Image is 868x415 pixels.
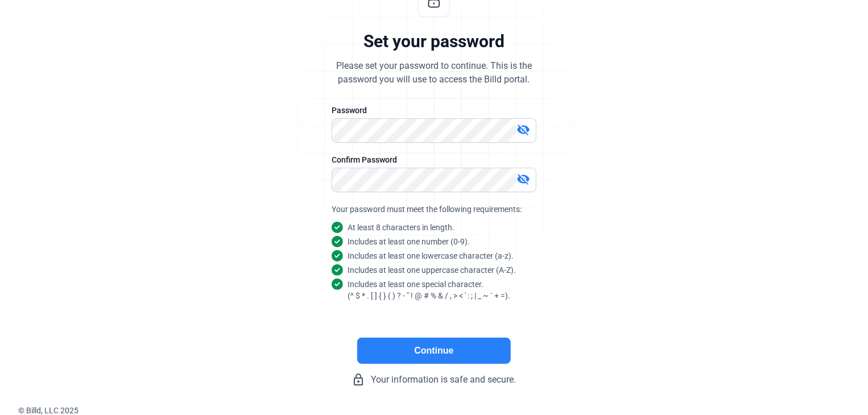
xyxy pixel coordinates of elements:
div: Password [332,105,536,116]
mat-icon: visibility_off [516,123,530,136]
snap: Includes at least one number (0-9). [348,236,470,247]
div: Please set your password to continue. This is the password you will use to access the Billd portal. [336,59,532,86]
snap: Includes at least one uppercase character (A-Z). [348,264,516,276]
snap: At least 8 characters in length. [348,222,454,233]
div: Your password must meet the following requirements: [332,204,536,215]
div: Your information is safe and secure. [263,373,605,387]
snap: Includes at least one special character. (^ $ * . [ ] { } ( ) ? - " ! @ # % & / , > < ' : ; | _ ~... [348,279,510,301]
div: Set your password [363,31,505,52]
mat-icon: visibility_off [516,172,530,186]
mat-icon: lock_outline [352,373,366,387]
button: Continue [357,338,511,364]
snap: Includes at least one lowercase character (a-z). [348,250,514,262]
div: Confirm Password [332,154,536,165]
